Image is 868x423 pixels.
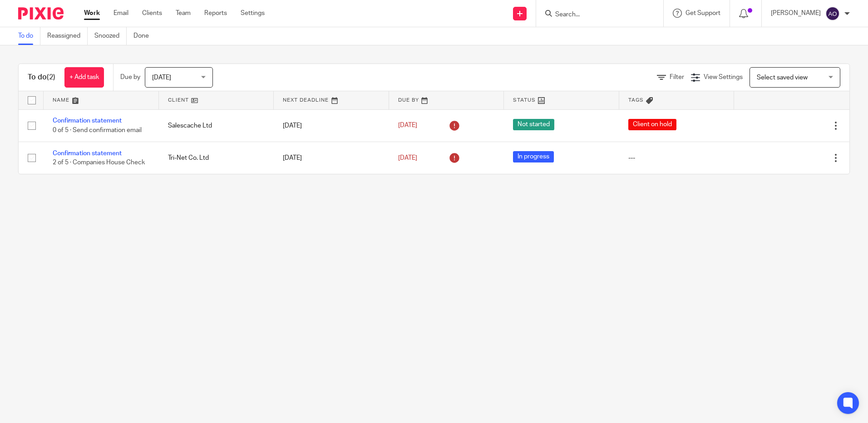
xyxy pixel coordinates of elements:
span: In progress [513,151,554,162]
a: Confirmation statement [53,150,122,157]
span: 0 of 5 · Send confirmation email [53,127,142,133]
input: Search [554,11,636,19]
img: Pixie [18,7,64,20]
a: + Add task [64,67,104,88]
span: Client on hold [628,119,676,130]
div: --- [628,153,725,162]
td: Salescache Ltd [159,109,274,142]
a: Clients [142,9,162,18]
a: Confirmation statement [53,118,122,124]
a: Reassigned [47,27,88,45]
a: Done [133,27,156,45]
span: Get Support [686,10,720,16]
a: Team [176,9,191,18]
a: Settings [241,9,265,18]
td: Tri-Net Co. Ltd [159,142,274,174]
span: [DATE] [152,74,171,81]
a: Reports [204,9,227,18]
h1: To do [28,73,55,82]
a: Snoozed [94,27,127,45]
a: To do [18,27,40,45]
a: Work [84,9,100,18]
span: [DATE] [398,155,417,161]
p: Due by [120,73,140,82]
span: 2 of 5 · Companies House Check [53,159,145,166]
span: (2) [47,74,55,81]
span: Tags [628,98,644,103]
span: Not started [513,119,554,130]
img: svg%3E [825,6,840,21]
span: Filter [670,74,684,80]
a: Email [113,9,128,18]
span: View Settings [704,74,743,80]
td: [DATE] [274,142,389,174]
td: [DATE] [274,109,389,142]
p: [PERSON_NAME] [771,9,821,18]
span: [DATE] [398,123,417,129]
span: Select saved view [757,74,808,81]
